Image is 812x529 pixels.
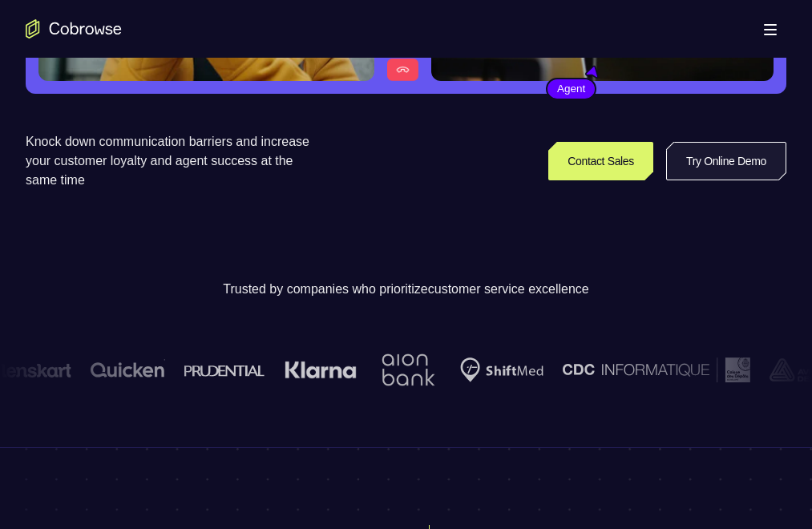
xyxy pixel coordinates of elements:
[428,282,589,296] span: customer service excellence
[26,19,122,38] a: Go to the home page
[376,337,441,402] img: Aion Bank
[548,142,653,180] a: Contact Sales
[285,361,357,380] img: Klarna
[666,142,786,180] a: Try Online Demo
[184,364,265,377] img: prudential
[460,357,543,382] img: Shiftmed
[563,357,750,382] img: CDC Informatique
[26,132,323,190] p: Knock down communication barriers and increase your customer loyalty and agent success at the sam...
